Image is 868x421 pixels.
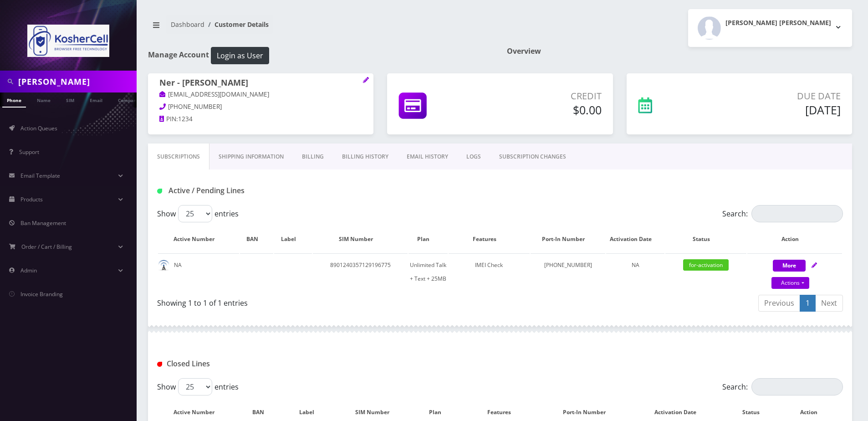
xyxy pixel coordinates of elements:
a: Company [113,92,144,107]
a: SIM [61,92,79,107]
th: BAN: activate to sort column ascending [240,226,273,252]
p: Due Date [710,89,841,103]
button: More [773,260,806,272]
a: Previous [758,295,800,312]
label: Search: [722,378,843,395]
th: SIM Number: activate to sort column ascending [313,226,408,252]
span: Order / Cart / Billing [21,243,72,251]
img: default.png [158,260,169,271]
span: Products [20,195,43,203]
h1: Closed Lines [157,359,377,368]
span: 1234 [178,115,193,123]
input: Search in Company [18,73,134,90]
h5: $0.00 [489,103,601,117]
a: [EMAIL_ADDRESS][DOMAIN_NAME] [159,90,269,99]
button: Login as User [211,47,269,64]
th: Activation Date: activate to sort column ascending [606,226,664,252]
span: Admin [20,267,37,274]
span: Ban Management [20,219,66,227]
h1: Ner - [PERSON_NAME] [159,78,362,89]
img: Active / Pending Lines [157,189,162,194]
a: Next [815,295,843,312]
a: PIN: [159,115,178,124]
a: Shipping Information [209,144,293,170]
th: Port-In Number: activate to sort column ascending [531,226,605,252]
td: NA [158,253,239,290]
td: 8901240357129196775 [313,253,408,290]
th: Active Number: activate to sort column ascending [158,226,239,252]
h2: [PERSON_NAME] [PERSON_NAME] [725,19,831,27]
a: SUBSCRIPTION CHANGES [490,144,575,170]
a: Billing History [333,144,398,170]
img: KosherCell [27,25,109,57]
img: Closed Lines [157,362,162,367]
th: Features: activate to sort column ascending [449,226,530,252]
span: Action Queues [20,124,57,132]
div: Showing 1 to 1 of 1 entries [157,294,493,308]
span: Email Template [20,172,60,180]
span: Support [19,148,39,156]
nav: breadcrumb [148,15,493,41]
span: for-activation [683,259,729,271]
th: Label: activate to sort column ascending [274,226,312,252]
input: Search: [751,205,843,222]
select: Showentries [178,205,212,222]
button: [PERSON_NAME] [PERSON_NAME] [688,9,852,47]
a: Actions [771,277,809,289]
h1: Overview [507,47,852,56]
th: Action: activate to sort column ascending [747,226,842,252]
a: Login as User [209,50,269,60]
a: 1 [800,295,816,312]
td: [PHONE_NUMBER] [531,253,605,290]
a: Phone [2,92,26,108]
th: Status: activate to sort column ascending [665,226,746,252]
td: Unlimited Talk + Text + 25MB [408,253,448,290]
span: [PHONE_NUMBER] [168,103,222,111]
a: Email [85,92,107,107]
a: EMAIL HISTORY [398,144,457,170]
th: Plan: activate to sort column ascending [408,226,448,252]
a: Name [32,92,55,107]
select: Showentries [178,378,212,395]
p: Credit [489,89,601,103]
span: Invoice Branding [20,290,63,298]
a: Billing [293,144,333,170]
li: Customer Details [204,20,269,29]
h1: Manage Account [148,47,493,64]
a: Dashboard [171,20,204,29]
input: Search: [751,378,843,395]
h5: [DATE] [710,103,841,117]
label: Show entries [157,378,239,395]
h1: Active / Pending Lines [157,186,377,195]
span: NA [632,261,639,269]
a: Subscriptions [148,144,209,170]
label: Show entries [157,205,239,222]
label: Search: [722,205,843,222]
div: IMEI Check [449,258,530,272]
a: LOGS [457,144,490,170]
